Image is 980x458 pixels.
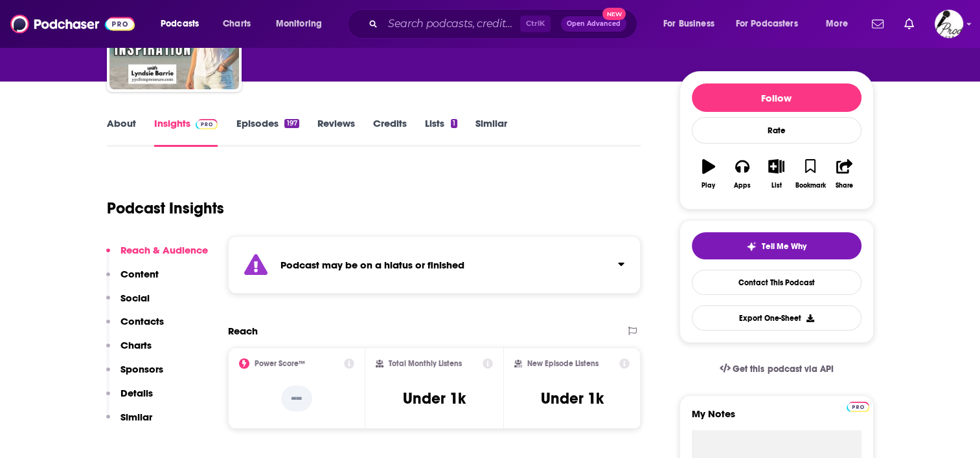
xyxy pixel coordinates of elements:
div: 197 [284,119,299,128]
label: My Notes [692,408,861,430]
button: List [759,151,793,197]
button: open menu [267,14,339,34]
span: Ctrl K [520,16,551,32]
h2: Total Monthly Listens [389,359,462,368]
a: Reviews [317,117,355,147]
div: Play [701,182,715,190]
span: Charts [223,15,251,33]
p: Content [120,268,159,280]
img: Podchaser Pro [196,119,218,129]
button: Similar [106,411,152,435]
button: Follow [692,83,861,112]
a: Get this podcast via API [709,353,844,385]
p: Social [120,292,150,304]
button: Play [692,151,725,197]
div: Bookmark [795,182,825,190]
span: More [826,15,848,33]
img: Podchaser - Follow, Share and Rate Podcasts [10,12,135,36]
strong: Podcast may be on a hiatus or finished [280,259,464,271]
div: 1 [451,119,457,128]
h2: New Episode Listens [527,359,598,368]
span: Tell Me Why [762,241,806,252]
button: open menu [817,14,864,34]
button: Open AdvancedNew [561,16,626,32]
span: For Podcasters [736,15,798,33]
button: Content [106,268,159,292]
button: open menu [152,14,216,34]
p: Contacts [120,315,164,327]
p: Reach & Audience [120,244,208,256]
h3: Under 1k [541,389,604,408]
h2: Power Score™ [255,359,305,368]
span: New [602,8,626,20]
a: Episodes197 [236,117,299,147]
section: Click to expand status details [228,236,641,294]
button: open menu [654,14,731,34]
span: Logged in as sdonovan [935,10,963,38]
a: InsightsPodchaser Pro [154,117,218,147]
button: open menu [727,14,817,34]
div: Rate [692,117,861,144]
h1: Podcast Insights [107,199,224,218]
div: Share [836,182,853,190]
button: Bookmark [793,151,827,197]
div: Apps [734,182,751,190]
p: Similar [120,411,152,423]
a: Similar [475,117,507,147]
input: Search podcasts, credits, & more... [383,14,520,34]
span: Get this podcast via API [733,364,833,375]
button: Charts [106,339,152,363]
div: List [771,182,782,190]
a: Credits [373,117,407,147]
button: Social [106,292,150,316]
span: Podcasts [161,15,199,33]
button: Apps [725,151,759,197]
a: Charts [214,14,258,34]
img: User Profile [935,10,963,38]
img: tell me why sparkle [746,241,757,252]
button: Share [827,151,861,197]
button: Sponsors [106,363,163,387]
a: Pro website [847,400,869,412]
div: Search podcasts, credits, & more... [359,9,650,39]
p: Details [120,387,153,399]
span: Open Advanced [567,21,621,27]
p: Sponsors [120,363,163,375]
a: Lists1 [425,117,457,147]
a: About [107,117,136,147]
p: Charts [120,339,152,351]
button: Show profile menu [935,10,963,38]
button: Details [106,387,153,411]
p: -- [281,386,312,411]
a: Show notifications dropdown [867,13,889,35]
h2: Reach [228,325,258,337]
span: For Business [663,15,714,33]
button: Reach & Audience [106,244,208,268]
button: Contacts [106,315,164,339]
span: Monitoring [276,15,322,33]
a: Show notifications dropdown [899,13,919,35]
a: Contact This Podcast [692,270,861,295]
button: tell me why sparkleTell Me Why [692,232,861,259]
h3: Under 1k [403,389,466,408]
img: Podchaser Pro [847,402,869,412]
button: Export One-Sheet [692,305,861,331]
